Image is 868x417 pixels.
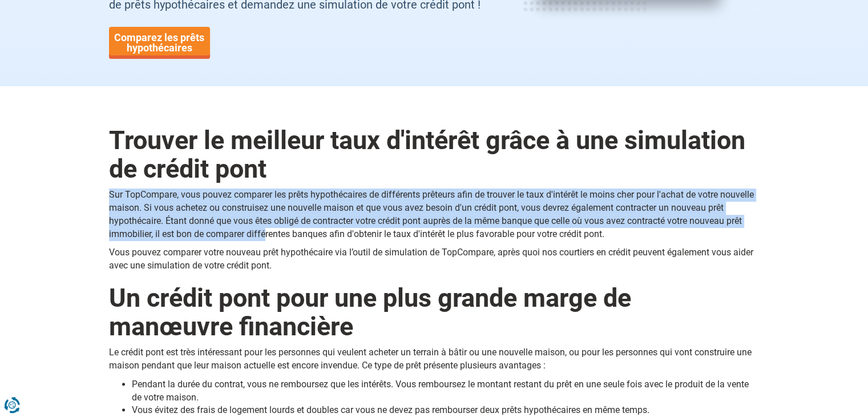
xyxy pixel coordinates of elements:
a: Comparez les prêts hypothécaires [109,27,210,59]
p: Vous pouvez comparer votre nouveau prêt hypothécaire via l’outil de simulation de TopCompare, apr... [109,246,760,272]
p: Le crédit pont est très intéressant pour les personnes qui veulent acheter un terrain à bâtir ou ... [109,346,760,372]
p: Sur TopCompare, vous pouvez comparer les prêts hypothécaires de différents prêteurs afin de trouv... [109,189,760,240]
h2: Un crédit pont pour une plus grande marge de manœuvre financière [109,284,760,340]
h2: Trouver le meilleur taux d'intérêt grâce à une simulation de crédit pont [109,126,760,183]
li: Vous évitez des frais de logement lourds et doubles car vous ne devez pas rembourser deux prêts h... [132,404,760,417]
li: Pendant la durée du contrat, vous ne remboursez que les intérêts. Vous remboursez le montant rest... [132,378,760,404]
